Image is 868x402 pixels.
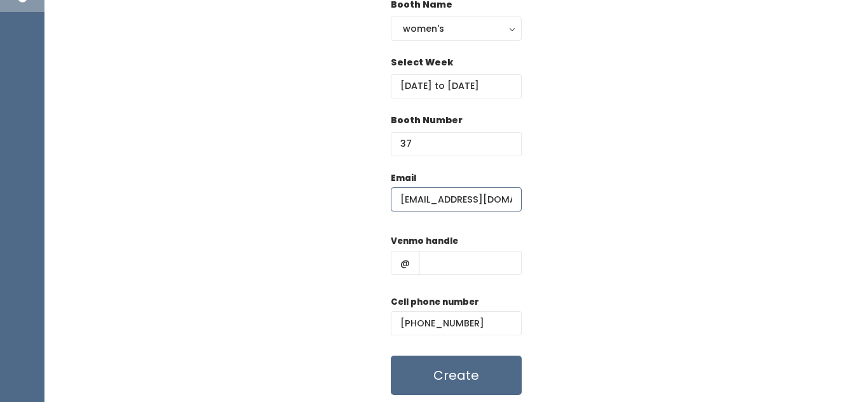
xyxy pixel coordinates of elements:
[391,251,419,275] span: @
[391,74,522,98] input: Select week
[403,22,510,36] div: women's
[391,17,522,41] button: women's
[391,356,522,395] button: Create
[391,56,453,69] label: Select Week
[391,296,479,309] label: Cell phone number
[391,235,458,248] label: Venmo handle
[391,172,416,185] label: Email
[391,311,522,335] input: (___) ___-____
[391,114,463,127] label: Booth Number
[391,132,522,156] input: Booth Number
[391,187,522,211] input: @ .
